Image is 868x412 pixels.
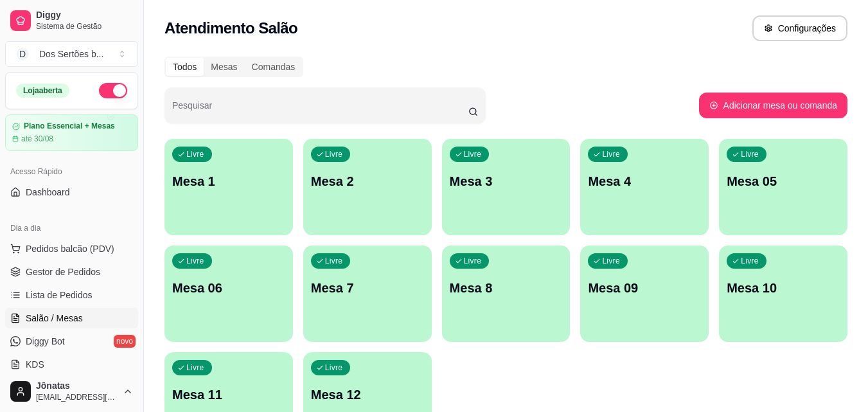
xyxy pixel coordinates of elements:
p: Mesa 05 [727,172,840,190]
p: Mesa 11 [172,386,285,404]
button: LivreMesa 7 [303,246,432,342]
h2: Atendimento Salão [164,18,297,39]
a: Gestor de Pedidos [5,262,138,282]
div: Todos [166,58,204,76]
span: Sistema de Gestão [36,21,133,31]
p: Livre [186,363,204,373]
a: Diggy Botnovo [5,331,138,352]
p: Mesa 2 [311,172,424,190]
p: Mesa 1 [172,172,285,190]
button: LivreMesa 2 [303,139,432,235]
p: Mesa 12 [311,386,424,404]
article: até 30/08 [21,134,53,144]
button: LivreMesa 09 [580,246,709,342]
p: Mesa 7 [311,279,424,297]
p: Livre [325,256,343,266]
p: Mesa 3 [450,172,563,190]
div: Loja aberta [16,84,69,98]
p: Livre [186,149,204,159]
a: Salão / Mesas [5,308,138,328]
p: Mesa 8 [450,279,563,297]
p: Mesa 06 [172,279,285,297]
a: Dashboard [5,182,138,202]
span: Diggy [36,10,133,21]
button: Select a team [5,41,138,67]
span: Dashboard [26,186,70,199]
p: Livre [464,256,482,266]
p: Mesa 10 [727,279,840,297]
p: Mesa 4 [588,172,701,190]
span: Salão / Mesas [26,312,83,325]
p: Livre [325,363,343,373]
p: Livre [741,256,759,266]
input: Pesquisar [172,104,468,117]
div: Acesso Rápido [5,161,138,182]
button: Alterar Status [99,83,127,98]
span: Lista de Pedidos [26,289,93,301]
p: Livre [464,149,482,159]
p: Livre [325,149,343,159]
button: Jônatas[EMAIL_ADDRESS][DOMAIN_NAME] [5,376,138,407]
p: Mesa 09 [588,279,701,297]
a: DiggySistema de Gestão [5,5,138,36]
button: LivreMesa 4 [580,139,709,235]
span: Pedidos balcão (PDV) [26,242,114,255]
button: Adicionar mesa ou comanda [699,93,847,118]
a: Plano Essencial + Mesasaté 30/08 [5,114,138,151]
article: Plano Essencial + Mesas [24,121,115,131]
button: LivreMesa 06 [164,246,293,342]
p: Livre [602,256,620,266]
button: LivreMesa 10 [719,246,847,342]
button: LivreMesa 8 [442,246,571,342]
div: Comandas [245,58,303,76]
a: KDS [5,354,138,375]
span: Gestor de Pedidos [26,265,100,278]
button: Pedidos balcão (PDV) [5,238,138,259]
button: LivreMesa 3 [442,139,571,235]
div: Mesas [204,58,244,76]
div: Dia a dia [5,218,138,238]
button: LivreMesa 1 [164,139,293,235]
span: Diggy Bot [26,335,65,348]
span: [EMAIL_ADDRESS][DOMAIN_NAME] [36,392,118,402]
p: Livre [602,149,620,159]
span: KDS [26,358,44,371]
p: Livre [186,256,204,266]
span: D [16,48,29,60]
button: LivreMesa 05 [719,139,847,235]
div: Dos Sertões b ... [39,48,103,60]
span: Jônatas [36,381,118,392]
p: Livre [741,149,759,159]
a: Lista de Pedidos [5,285,138,305]
button: Configurações [752,15,847,41]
